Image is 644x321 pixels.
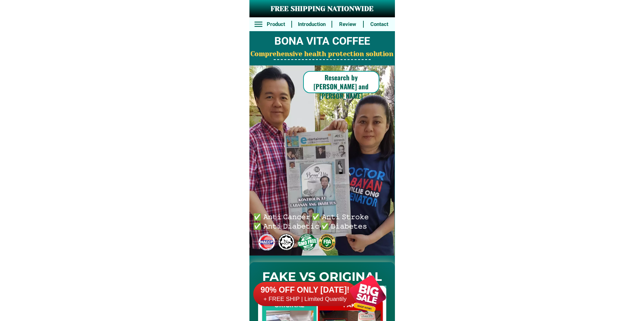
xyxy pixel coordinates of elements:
[249,4,395,14] h3: FREE SHIPPING NATIONWIDE
[253,212,372,230] h6: ✅ 𝙰𝚗𝚝𝚒 𝙲𝚊𝚗𝚌𝚎𝚛 ✅ 𝙰𝚗𝚝𝚒 𝚂𝚝𝚛𝚘𝚔𝚎 ✅ 𝙰𝚗𝚝𝚒 𝙳𝚒𝚊𝚋𝚎𝚝𝚒𝚌 ✅ 𝙳𝚒𝚊𝚋𝚎𝚝𝚎𝚜
[249,33,395,50] h2: BONA VITA COFFEE
[249,49,395,59] h2: Comprehensive health protection solution
[253,285,357,295] h6: 90% OFF ONLY [DATE]!
[303,73,379,100] h6: Research by [PERSON_NAME] and [PERSON_NAME]
[253,295,357,303] h6: + FREE SHIP | Limited Quantily
[336,20,360,28] h6: Review
[295,20,328,28] h6: Introduction
[368,20,391,28] h6: Contact
[249,268,395,286] h2: FAKE VS ORIGINAL
[264,20,288,28] h6: Product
